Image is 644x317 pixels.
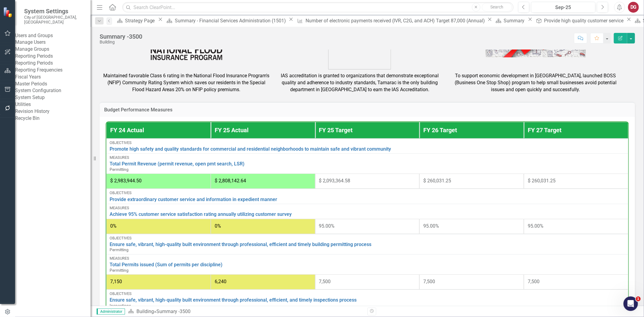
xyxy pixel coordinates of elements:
span: 0% [215,223,221,229]
button: DG [628,2,639,13]
td: Double-Click to Edit Right Click for Context Menu [106,290,628,310]
div: Summary -3500 [156,309,191,314]
a: Fiscal Years [15,74,91,81]
div: Sep-25 [533,4,593,11]
div: Objectives [110,141,625,145]
input: Search ClearPoint... [122,2,514,13]
div: Measures [110,155,625,160]
span: 95.00% [423,223,439,229]
span: $ 2,808,142.64 [215,178,246,184]
iframe: Intercom live chat [623,296,638,311]
a: Provide high quality customer service [534,17,625,24]
img: ClearPoint Strategy [3,7,14,18]
h3: Budget Performance Measures [104,107,630,113]
a: Ensure safe, vibrant, high-quality built environment through professional, efficient and timely b... [110,242,625,247]
a: Summary - Financial Services Administration (1501) [164,17,287,24]
a: Building [136,309,154,314]
a: Total Permits issued (Sum of permits per discipline) [110,262,625,267]
span: Permitting [110,247,129,252]
div: Building [100,40,142,44]
span: 7,500 [319,279,331,284]
a: Achieve 95% customer service satisfaction rating annually utilizing customer survey [110,212,625,217]
div: » [128,308,363,315]
span: 6,240 [215,279,226,284]
a: Recycle Bin [15,115,91,122]
span: 7,150 [110,279,122,284]
a: Reporting Frequencies [15,67,91,74]
div: Reporting Periods [15,53,91,60]
span: $ 2,983,944.50 [110,178,142,184]
span: Permitting [110,167,129,172]
span: 0% [110,223,117,229]
a: Master Periods [15,81,91,88]
td: Double-Click to Edit Right Click for Context Menu [106,153,628,174]
td: To support economic development in [GEOGRAPHIC_DATA], launched BOSS (Business One Stop Shop) prog... [446,71,625,95]
span: $ 260,031.25 [423,178,451,184]
div: Objectives [110,292,625,296]
small: City of [GEOGRAPHIC_DATA], [GEOGRAPHIC_DATA] [24,15,85,25]
td: Double-Click to Edit Right Click for Context Menu [106,234,628,254]
div: Users and Groups [15,32,91,39]
span: System Settings [24,8,85,15]
a: Ensure safe, vibrant, high-quality built environment through professional, efficient, and timely ... [110,297,625,303]
span: 7,500 [423,279,435,284]
td: Maintained favorable Class 6 rating in the National Flood Insurance Program's (NFIP) Community Ra... [100,71,273,95]
div: Summary - Financial Services Administration (1501) [175,17,287,24]
div: System Configuration [15,87,91,94]
a: Number of electronic payments received (IVR, C2G, and ACH) Target 87,000 (Annual) [295,17,486,24]
div: Measures [110,206,625,210]
span: 1 [636,296,641,301]
a: Summary [494,17,526,24]
a: Provide extraordinary customer service and information in expedient manner [110,197,625,202]
span: Inspections [110,303,131,308]
td: Double-Click to Edit Right Click for Context Menu [106,204,628,219]
td: Double-Click to Edit Right Click for Context Menu [106,189,628,204]
span: Permitting [110,268,129,273]
span: Administrator [97,309,125,315]
div: Objectives [110,191,625,195]
div: Strategy Page [125,17,157,24]
div: Provide high quality customer service [544,17,625,24]
span: Search [490,5,503,9]
td: IAS accreditation is granted to organizations that demonstrate exceptional quality and adherence ... [273,71,446,95]
div: Objectives [110,236,625,240]
a: Strategy Page [115,17,157,24]
button: Search [482,3,512,11]
a: Manage Users [15,39,91,46]
a: System Setup [15,94,91,101]
span: 7,500 [528,279,540,284]
a: Promote high safety and quality standards for commercial and residential neighborhoods to maintai... [110,146,625,152]
div: Utilities [15,101,91,108]
span: 95.00% [319,223,335,229]
span: 95.00% [528,223,543,229]
div: Summary -3500 [100,33,142,40]
td: Double-Click to Edit Right Click for Context Menu [106,254,628,274]
a: Total Permit Revenue (permit revenue, open pmt search, LSR) [110,161,625,167]
td: Double-Click to Edit Right Click for Context Menu [106,139,628,154]
a: Reporting Periods [15,60,91,67]
span: $ 2,093,364.58 [319,178,351,184]
button: Sep-25 [531,2,595,13]
div: Summary [504,17,526,24]
div: Measures [110,256,625,261]
a: Manage Groups [15,46,91,53]
a: Revision History [15,108,91,115]
div: Number of electronic payments received (IVR, C2G, and ACH) Target 87,000 (Annual) [306,17,486,24]
span: $ 260,031.25 [528,178,556,184]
